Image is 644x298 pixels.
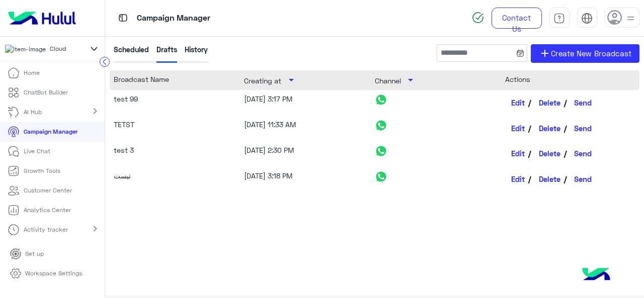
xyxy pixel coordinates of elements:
img: spinner [472,12,484,24]
button: Delete [532,145,568,163]
p: Activity tracker [24,225,68,234]
button: Send [568,170,595,188]
p: Set up [25,249,44,258]
button: Send [568,93,595,112]
p: Customer Center [24,186,72,195]
a: Workspace Settings [2,264,90,283]
mat-icon: chevron_right [89,105,101,117]
div: [DATE] 3:18 PM [244,170,374,188]
div: TETST [114,119,231,137]
a: Contact Us [492,8,542,29]
img: tab [553,13,565,24]
span: Channel [375,76,401,85]
a: Edit [505,145,532,163]
img: WhatsApp [375,119,387,132]
div: Scheduled [114,44,149,63]
p: Workspace Settings [25,269,82,278]
p: AI Hub [24,108,42,117]
div: [DATE] 2:30 PM [244,145,374,163]
button: Send [568,145,595,163]
button: Delete [532,119,568,137]
a: addCreate New Broadcast [531,44,639,63]
a: tab [549,8,570,29]
img: WhatsApp [375,170,387,183]
div: Actions [505,74,635,86]
p: Analytics Center [24,206,71,215]
div: test 3 [114,145,231,163]
p: Campaign Manager [24,127,77,136]
p: Growth Tools [24,166,60,175]
img: WhatsApp [375,145,387,157]
a: Edit [505,119,532,137]
a: Edit [505,93,532,112]
a: Set up [2,244,52,264]
p: Home [24,68,40,77]
div: History [185,44,208,63]
p: ChatBot Builder [24,88,68,97]
span: arrow_drop_down [281,74,301,86]
button: Delete [532,93,568,112]
div: Drafts [156,44,177,63]
div: Broadcast Name [114,74,244,86]
span: Create New Broadcast [551,48,631,59]
img: 317874714732967 [5,45,46,54]
img: hulul-logo.png [579,258,614,293]
div: test 99 [114,93,231,112]
button: Delete [532,170,568,188]
img: profile [624,12,637,25]
div: [DATE] 3:17 PM [244,93,374,112]
span: add [539,47,551,59]
img: Logo [4,8,80,29]
span: arrow_drop_down [401,74,421,86]
img: tab [581,13,593,24]
img: tab [117,12,129,24]
mat-icon: chevron_right [89,223,101,235]
div: [DATE] 11:33 AM [244,119,374,137]
p: Campaign Manager [137,12,210,25]
button: Send [568,119,595,137]
p: Live Chat [24,147,50,156]
a: Edit [505,170,532,188]
span: Cloud [50,44,66,53]
div: تيست [114,170,231,188]
span: Creating at [244,76,281,85]
img: WhatsApp [375,93,387,106]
